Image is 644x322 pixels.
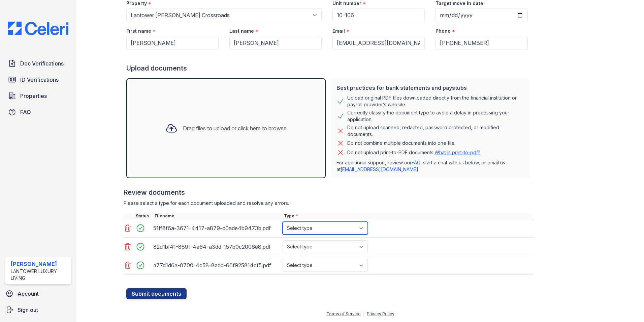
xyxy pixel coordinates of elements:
[434,150,480,155] a: What is print-to-pdf?
[367,311,394,316] a: Privacy Policy
[134,213,153,219] div: Status
[5,89,71,103] a: Properties
[326,311,361,316] a: Terms of Service
[5,73,71,86] a: ID Verifications
[153,213,283,219] div: Filename
[126,63,533,73] div: Upload documents
[3,287,74,300] a: Account
[3,22,74,35] img: CE_Logo_Blue-a8612792a0a2168367f1c8372b55b34899dd931a85d93a1a3d3e32e68fde9ad4.png
[5,105,71,119] a: FAQ
[126,28,151,34] label: First name
[229,28,254,34] label: Last name
[18,290,39,298] span: Account
[347,139,455,147] div: Do not combine multiple documents into one file.
[20,59,64,68] span: Doc Verifications
[347,149,480,156] p: Do not upload print-to-PDF documents.
[363,311,364,316] div: |
[412,160,420,165] a: FAQ
[11,268,68,281] div: Lantower Luxury Living
[18,306,38,314] span: Sign out
[20,92,47,100] span: Properties
[153,260,280,271] div: a77d1d6a-0700-4c58-8edd-66f925814cf5.pdf
[3,303,74,317] a: Sign out
[153,223,280,234] div: 51ff8f6a-3671-4417-a879-c0ade4b9473b.pdf
[347,95,525,108] div: Upload original PDF files downloaded directly from the financial institution or payroll provider’...
[347,109,525,123] div: Correctly classify the document type to avoid a delay in processing your application.
[341,166,418,172] a: [EMAIL_ADDRESS][DOMAIN_NAME]
[153,241,280,252] div: 82d1bf41-889f-4e64-a3dd-157b0c2006e8.pdf
[5,57,71,70] a: Doc Verifications
[436,28,451,34] label: Phone
[126,288,187,299] button: Submit documents
[11,260,68,268] div: [PERSON_NAME]
[20,108,31,116] span: FAQ
[20,76,59,84] span: ID Verifications
[336,159,525,173] p: For additional support, review our , start a chat with us below, or email us at
[124,188,533,197] div: Review documents
[124,200,533,207] div: Please select a type for each document uploaded and resolve any errors.
[336,84,525,92] div: Best practices for bank statements and paystubs
[283,213,533,219] div: Type
[183,124,287,132] div: Drag files to upload or click here to browse
[332,28,345,34] label: Email
[347,124,525,138] div: Do not upload scanned, redacted, password protected, or modified documents.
